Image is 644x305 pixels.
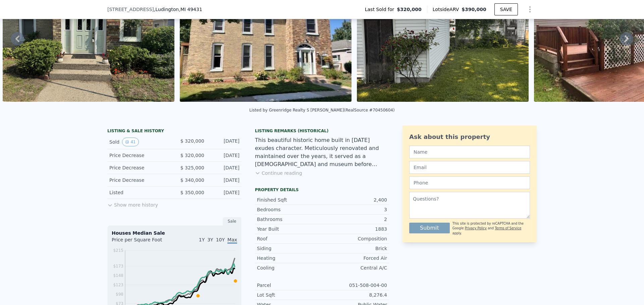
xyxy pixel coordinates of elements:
[433,6,462,13] span: Lotside ARV
[210,164,239,171] div: [DATE]
[180,138,204,144] span: $ 320,000
[257,264,322,271] div: Cooling
[462,7,486,12] span: $390,000
[322,206,387,213] div: 3
[107,199,158,208] button: Show more history
[409,132,530,142] div: Ask about this property
[322,255,387,261] div: Forced Air
[179,7,202,12] span: , MI 49431
[113,264,123,269] tspan: $173
[210,177,239,183] div: [DATE]
[255,187,389,193] div: Property details
[322,216,387,223] div: 2
[255,170,302,176] button: Continue reading
[207,237,213,242] span: 3Y
[122,138,139,146] button: View historical data
[452,221,530,236] div: This site is protected by reCAPTCHA and the Google and apply.
[257,235,322,242] div: Roof
[409,161,530,174] input: Email
[257,245,322,252] div: Siding
[322,226,387,232] div: 1883
[322,264,387,271] div: Central A/C
[210,138,239,146] div: [DATE]
[109,189,169,196] div: Listed
[107,6,154,13] span: [STREET_ADDRESS]
[409,146,530,158] input: Name
[322,282,387,289] div: 051-508-004-00
[257,255,322,261] div: Heating
[255,128,389,134] div: Listing Remarks (Historical)
[109,177,169,183] div: Price Decrease
[180,153,204,158] span: $ 320,000
[249,108,394,112] div: Listed by Greenridge Realty S [PERSON_NAME] (RealSource #70450604)
[113,283,123,287] tspan: $123
[210,189,239,196] div: [DATE]
[210,152,239,159] div: [DATE]
[465,226,487,230] a: Privacy Policy
[257,282,322,289] div: Parcel
[495,226,521,230] a: Terms of Service
[199,237,205,242] span: 1Y
[365,6,397,13] span: Last Sold for
[223,217,241,226] div: Sale
[409,176,530,189] input: Phone
[216,237,225,242] span: 10Y
[109,138,169,146] div: Sold
[112,230,237,236] div: Houses Median Sale
[322,197,387,203] div: 2,400
[255,136,389,168] div: This beautiful historic home built in [DATE] exudes character. Meticulously renovated and maintai...
[257,226,322,232] div: Year Built
[112,236,174,247] div: Price per Square Foot
[180,165,204,170] span: $ 325,000
[113,273,123,278] tspan: $148
[109,164,169,171] div: Price Decrease
[322,245,387,252] div: Brick
[523,3,537,16] button: Show Options
[116,292,123,297] tspan: $98
[397,6,422,13] span: $320,000
[494,3,518,15] button: SAVE
[257,197,322,203] div: Finished Sqft
[113,248,123,253] tspan: $215
[257,206,322,213] div: Bedrooms
[154,6,202,13] span: , Ludington
[257,292,322,298] div: Lot Sqft
[180,177,204,183] span: $ 340,000
[227,237,237,244] span: Max
[107,128,241,135] div: LISTING & SALE HISTORY
[322,235,387,242] div: Composition
[180,190,204,195] span: $ 350,000
[109,152,169,159] div: Price Decrease
[409,223,450,233] button: Submit
[257,216,322,223] div: Bathrooms
[322,292,387,298] div: 8,276.4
